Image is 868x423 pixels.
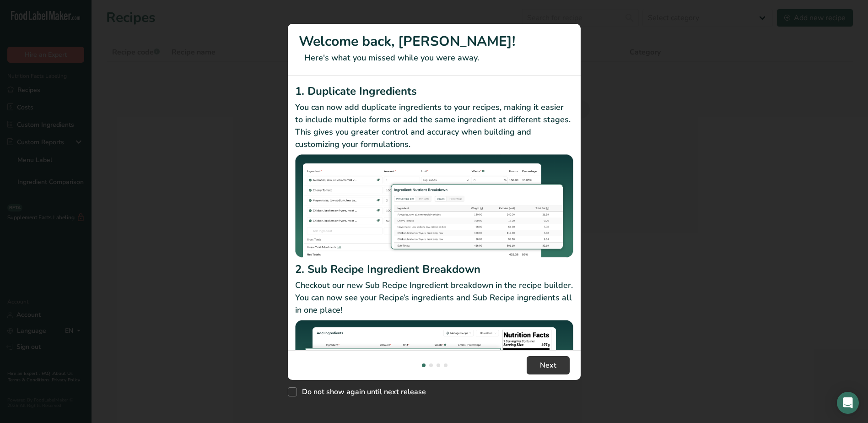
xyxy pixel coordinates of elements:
h2: 1. Duplicate Ingredients [295,83,573,99]
h2: 2. Sub Recipe Ingredient Breakdown [295,261,573,277]
div: Open Intercom Messenger [837,392,859,414]
p: Checkout our new Sub Recipe Ingredient breakdown in the recipe builder. You can now see your Reci... [295,279,573,316]
img: Duplicate Ingredients [295,154,573,258]
p: Here's what you missed while you were away. [299,52,570,64]
span: Do not show again until next release [297,387,426,396]
p: You can now add duplicate ingredients to your recipes, making it easier to include multiple forms... [295,101,573,151]
span: Next [540,360,556,371]
h1: Welcome back, [PERSON_NAME]! [299,31,570,52]
button: Next [527,356,570,374]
